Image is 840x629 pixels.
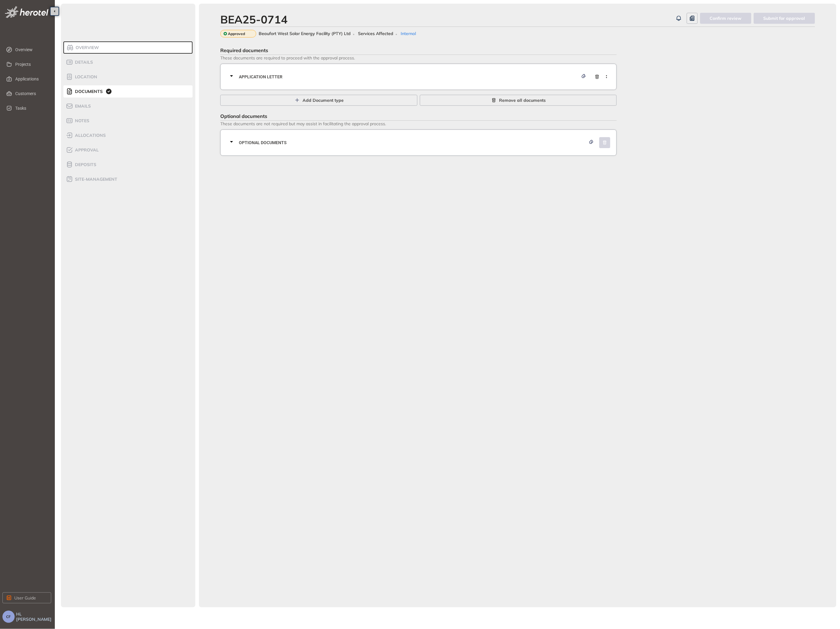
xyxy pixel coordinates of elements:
[16,612,52,622] span: Hi, [PERSON_NAME]
[220,47,268,53] span: Required documents
[239,73,578,80] span: Application letter
[73,133,106,138] span: allocations
[73,60,93,65] span: Details
[73,74,97,80] span: Location
[15,102,46,114] span: Tasks
[228,32,245,36] span: Approved
[220,121,617,126] span: These documents are not required but may assist in facilitating the approval process.
[401,31,416,36] span: Internal
[259,31,351,36] span: Beaufort West Solar Energy Facility (PTY) Ltd
[73,104,91,109] span: Emails
[74,45,99,50] span: Overview
[15,58,46,70] span: Projects
[73,89,103,94] span: Documents
[2,611,15,623] button: CF
[15,44,46,56] span: Overview
[220,113,267,119] span: Optional documents
[5,6,48,18] img: logo
[228,133,613,152] div: Optional documents
[420,95,617,106] button: Remove all documents
[499,97,546,104] span: Remove all documents
[73,177,117,182] span: site-management
[220,13,288,26] div: BEA25-0714
[228,68,613,86] div: Application letter
[73,162,96,167] span: Deposits
[15,73,46,85] span: Applications
[2,592,51,603] button: User Guide
[239,139,586,146] span: Optional documents
[220,55,617,61] span: These documents are required to proceed with the approval process.
[220,95,417,106] button: Add Document type
[15,87,46,100] span: Customers
[303,97,344,104] span: Add Document type
[6,615,11,619] span: CF
[14,595,36,601] span: User Guide
[358,31,393,36] span: Services Affected
[73,118,89,123] span: Notes
[73,147,99,153] span: Approval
